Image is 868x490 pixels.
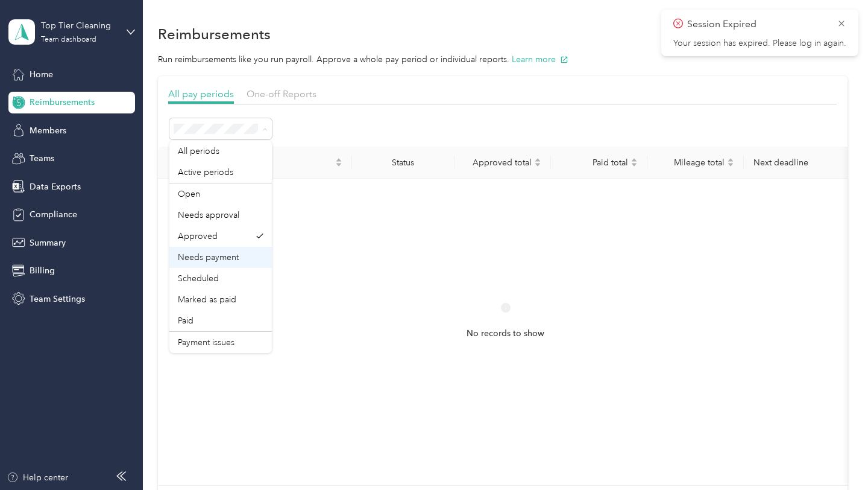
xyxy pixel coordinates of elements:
span: Needs payment [178,252,239,262]
span: All pay periods [168,88,234,100]
th: Pay period [213,147,352,179]
span: Paid total [561,157,628,168]
span: Approved [178,231,218,241]
iframe: Everlance-gr Chat Button Frame [800,422,868,490]
span: Mileage total [657,157,725,168]
h1: Reimbursements [158,28,271,40]
span: Members [30,124,66,137]
span: Approved total [464,157,532,168]
p: Your session has expired. Please log in again. [673,38,846,49]
span: caret-up [631,156,638,164]
span: Scheduled [178,273,219,284]
span: Marked as paid [178,294,236,305]
span: Needs approval [178,210,239,220]
span: All periods [178,146,219,156]
span: caret-down [534,161,541,168]
span: caret-up [335,156,342,164]
span: caret-down [727,161,734,168]
button: Help center [7,471,68,484]
p: Session Expired [687,17,828,32]
span: One-off Reports [247,88,316,100]
p: Run reimbursements like you run payroll. Approve a whole pay period or individual reports. [158,53,848,66]
span: Compliance [30,208,77,221]
span: Open [178,189,200,199]
span: Billing [30,264,55,277]
div: Team dashboard [41,36,96,43]
span: Home [30,68,53,81]
span: caret-down [335,161,342,168]
th: Mileage total [647,147,744,179]
th: Next deadline [744,147,864,179]
div: Status [362,157,445,168]
span: Payment issues [178,337,234,348]
span: No records to show [467,327,544,340]
button: Learn more [512,53,568,66]
th: Paid total [551,147,647,179]
span: Reimbursements [30,96,95,109]
span: caret-up [534,156,541,164]
span: caret-down [631,161,638,168]
span: Teams [30,152,54,165]
th: Approved total [454,147,551,179]
span: caret-up [727,156,734,164]
div: Top Tier Cleaning [41,19,116,32]
span: Team Settings [30,293,85,305]
span: Data Exports [30,180,81,193]
span: Active periods [178,167,233,177]
span: Paid [178,316,193,326]
span: Summary [30,237,66,249]
span: Pay period [223,157,333,168]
